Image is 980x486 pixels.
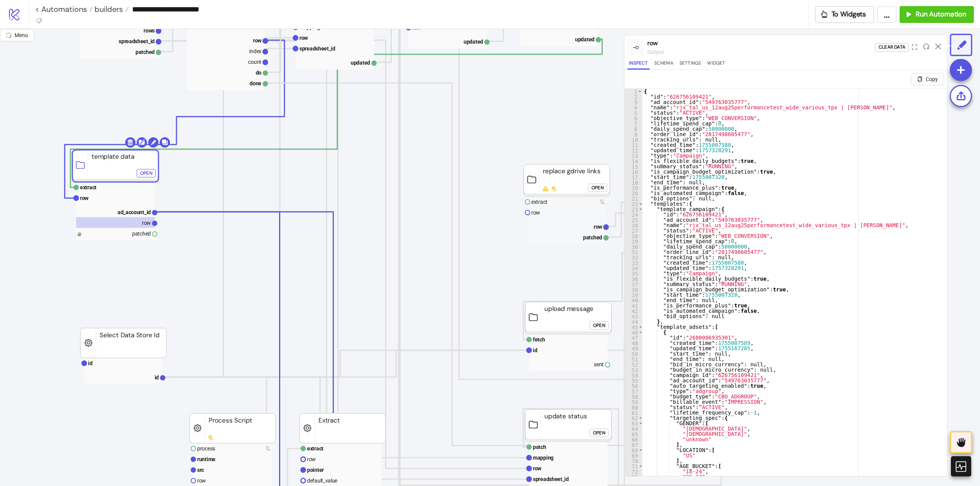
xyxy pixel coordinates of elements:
[533,465,542,471] text: row
[624,458,642,463] div: 70
[624,137,642,142] div: 10
[144,28,155,34] text: rows
[93,4,123,14] span: builders
[624,255,642,260] div: 32
[624,153,642,158] div: 13
[624,148,642,153] div: 12
[80,195,89,201] text: row
[624,297,642,303] div: 40
[624,442,642,447] div: 67
[916,10,966,19] span: Run Automation
[624,340,642,346] div: 48
[155,374,159,380] text: id
[879,43,905,52] div: Clear Data
[593,429,605,437] div: Open
[253,37,262,44] text: row
[624,228,642,233] div: 27
[653,59,675,70] button: Schema
[706,59,727,70] button: Widget
[639,447,643,453] span: Toggle code folding, rows 68 through 70
[119,38,155,44] text: spreadsheet_id
[591,184,604,192] div: Open
[624,190,642,196] div: 20
[624,388,642,394] div: 57
[624,158,642,164] div: 14
[624,244,642,249] div: 30
[624,239,642,244] div: 29
[639,463,643,469] span: Toggle code folding, rows 71 through 79
[624,115,642,121] div: 6
[624,249,642,255] div: 31
[624,319,642,324] div: 44
[912,44,917,50] span: expand
[624,206,642,212] div: 23
[533,476,569,482] text: spreadsheet_id
[627,59,649,70] button: Inspect
[624,431,642,437] div: 65
[624,335,642,340] div: 47
[197,445,215,452] text: process
[624,276,642,281] div: 36
[624,303,642,308] div: 41
[624,89,642,94] div: 1
[197,467,204,473] text: src
[307,467,324,473] text: pointer
[624,421,642,426] div: 63
[624,287,642,292] div: 38
[624,196,642,201] div: 21
[639,201,643,206] span: Toggle code folding, rows 22 through 200
[624,324,642,330] div: 45
[15,32,28,38] span: Menu
[624,121,642,126] div: 7
[624,271,642,276] div: 35
[638,89,642,94] span: Toggle code folding, rows 1 through 201
[875,43,909,52] button: Clear Data
[624,415,642,421] div: 62
[624,185,642,190] div: 19
[639,330,643,335] span: Toggle code folding, rows 46 through 113
[533,444,546,450] text: patch
[594,224,603,230] text: row
[80,184,96,190] text: extract
[911,73,944,85] button: Copy
[624,351,642,356] div: 50
[624,474,642,479] div: 73
[531,210,540,216] text: row
[197,478,206,484] text: row
[307,445,323,452] text: extract
[248,59,261,65] text: count
[593,321,605,330] div: Open
[926,76,938,82] span: Copy
[590,429,609,437] button: Open
[624,223,642,228] div: 26
[624,437,642,442] div: 66
[142,220,151,226] text: row
[624,169,642,174] div: 16
[118,209,151,215] text: ad_account_id
[624,105,642,110] div: 4
[624,142,642,148] div: 11
[624,383,642,388] div: 56
[624,180,642,185] div: 18
[624,362,642,367] div: 52
[624,126,642,132] div: 8
[624,426,642,431] div: 64
[140,169,152,178] div: Open
[624,405,642,410] div: 60
[624,132,642,137] div: 9
[249,48,261,54] text: index
[6,33,11,38] span: radius-bottomright
[197,456,216,462] text: runtime
[624,378,642,383] div: 55
[624,330,642,335] div: 46
[588,184,607,192] button: Open
[624,372,642,378] div: 54
[624,174,642,180] div: 17
[624,356,642,362] div: 51
[624,453,642,458] div: 69
[137,169,156,177] button: Open
[624,217,642,223] div: 25
[624,463,642,469] div: 71
[624,394,642,399] div: 58
[624,201,642,206] div: 22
